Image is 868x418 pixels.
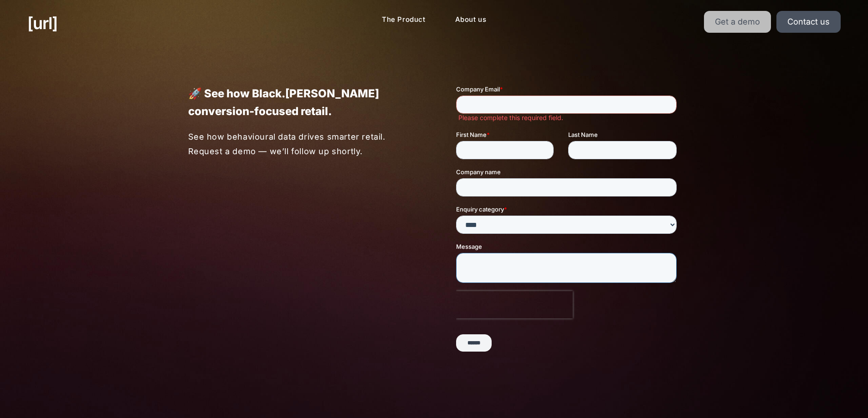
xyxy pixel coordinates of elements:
a: Contact us [776,11,841,33]
a: About us [448,11,494,29]
p: See how behavioural data drives smarter retail. Request a demo — we’ll follow up shortly. [188,130,413,158]
iframe: Form 1 [456,85,680,359]
a: [URL] [27,11,57,35]
a: Get a demo [704,11,771,33]
p: 🚀 See how Black.[PERSON_NAME] conversion-focused retail. [188,85,412,120]
a: The Product [375,11,433,29]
